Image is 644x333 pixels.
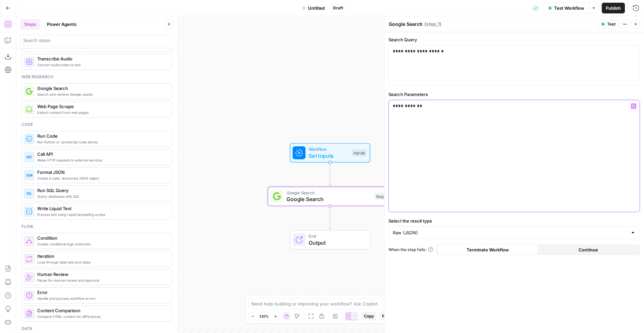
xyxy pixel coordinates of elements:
span: Pause for manual review and approval [37,278,166,283]
span: Continue [579,246,598,253]
span: Error [37,289,166,296]
span: Extract content from web pages [37,110,166,115]
div: Code [21,122,172,128]
span: Content Comparison [37,307,166,314]
div: EndOutput [268,230,392,250]
span: Search and retrieve Google results [37,92,166,97]
span: Format JSON [37,169,166,176]
span: Set Inputs [309,152,348,160]
span: Create conditional logic branches [37,241,166,247]
span: Run Code [37,133,166,139]
span: Output [309,239,363,247]
button: Publish [602,3,625,13]
span: Copy [364,313,374,319]
span: Handle and process workflow errors [37,296,166,301]
a: When the step fails: [388,247,433,253]
textarea: Google Search [389,21,423,28]
span: End [309,233,363,239]
span: Loop through data sets and steps [37,259,166,265]
label: Select the result type [388,218,640,224]
span: 120% [259,314,269,319]
span: ( step_1 ) [424,21,441,28]
button: Untitled [298,3,329,13]
span: Untitled [308,5,325,11]
input: Raw (JSON) [393,229,628,236]
span: Google Search [37,85,166,92]
g: Edge from start to step_1 [329,162,331,186]
span: Iteration [37,253,166,259]
button: Steps [20,19,40,30]
div: Flow [21,224,172,230]
span: Workflow [309,146,348,152]
span: Query databases with SQL [37,194,166,199]
button: Test [598,20,619,29]
div: Google SearchGoogle SearchStep 1 [268,187,392,206]
span: Draft [333,5,343,11]
button: Continue [538,244,639,255]
div: Web research [21,74,172,80]
button: Copy [361,312,377,321]
label: Search Query [388,36,640,43]
span: Condition [37,235,166,241]
g: Edge from step_1 to end [329,206,331,230]
span: Create a valid, structured JSON object [37,176,166,181]
span: Make HTTP requests to external services [37,157,166,163]
span: Test [607,21,615,27]
span: Process text using Liquid templating syntax [37,212,166,217]
button: Test Workflow [544,3,588,13]
button: Power Agents [43,19,80,30]
span: Web Page Scrape [37,103,166,110]
span: Call API [37,151,166,157]
div: Data [21,326,172,332]
span: Convert audio/video to text [37,62,166,67]
span: Google Search [286,195,371,203]
span: Human Review [37,271,166,278]
span: Run SQL Query [37,187,166,194]
span: Google Search [286,189,371,196]
img: vrinnnclop0vshvmafd7ip1g7ohf [26,310,33,317]
span: Test Workflow [554,5,584,11]
input: Search steps [23,37,170,44]
span: Write Liquid Text [37,205,166,212]
div: Step 1 [374,193,389,200]
label: Search Parameters [388,91,640,98]
span: Terminate Workflow [467,246,509,253]
div: Inputs [352,149,367,156]
div: WorkflowSet InputsInputs [268,143,392,162]
span: Compare HTML content for differences [37,314,166,319]
span: Transcribe Audio [37,55,166,62]
span: Run Python or JavaScript code blocks [37,139,166,145]
span: Publish [606,5,621,11]
button: Paste [379,312,396,321]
